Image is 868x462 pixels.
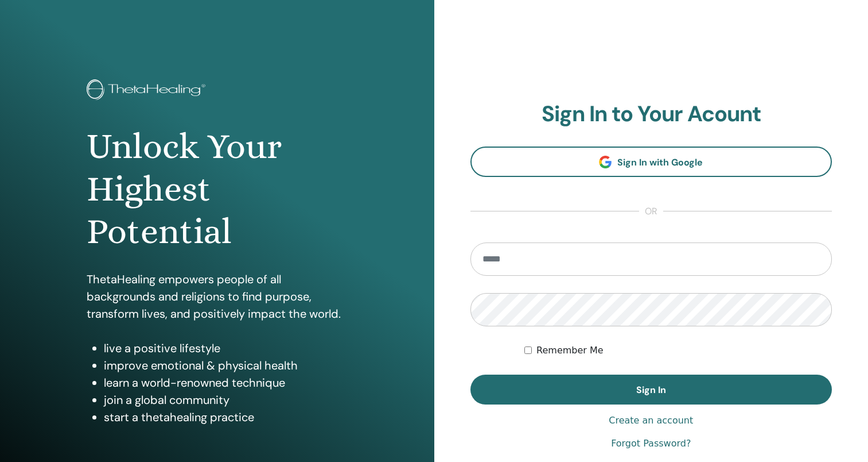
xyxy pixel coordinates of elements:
h1: Unlock Your Highest Potential [87,125,347,253]
h2: Sign In to Your Acount [470,101,832,128]
a: Forgot Password? [611,437,691,451]
label: Remember Me [536,344,604,357]
span: or [639,205,663,218]
span: Sign In [636,384,666,396]
a: Sign In with Google [470,147,832,177]
div: Keep me authenticated indefinitely or until I manually logout [524,344,832,357]
span: Sign In with Google [617,156,703,168]
li: live a positive lifestyle [104,340,347,357]
li: start a thetahealing practice [104,409,347,426]
a: Create an account [609,414,693,428]
li: join a global community [104,391,347,409]
button: Sign In [470,375,832,405]
li: learn a world-renowned technique [104,374,347,391]
li: improve emotional & physical health [104,357,347,374]
p: ThetaHealing empowers people of all backgrounds and religions to find purpose, transform lives, a... [87,271,347,322]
